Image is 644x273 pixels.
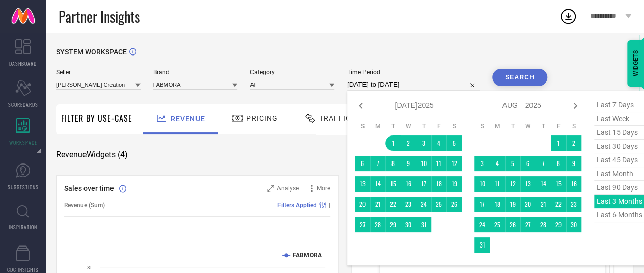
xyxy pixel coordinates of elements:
[355,100,367,112] div: Previous month
[56,69,141,76] span: Seller
[474,122,490,130] th: Sunday
[61,112,132,124] span: Filter By Use-Case
[347,69,480,76] span: Time Period
[551,197,566,212] td: Fri Aug 22 2025
[551,156,566,171] td: Fri Aug 08 2025
[569,100,581,112] div: Next month
[401,122,416,130] th: Wednesday
[8,183,39,191] span: SUGGESTIONS
[446,135,462,151] td: Sat Jul 05 2025
[551,176,566,192] td: Fri Aug 15 2025
[505,217,520,232] td: Tue Aug 26 2025
[505,176,520,192] td: Tue Aug 12 2025
[536,217,551,232] td: Thu Aug 28 2025
[385,197,401,212] td: Tue Jul 22 2025
[385,217,401,232] td: Tue Jul 29 2025
[520,217,536,232] td: Wed Aug 27 2025
[246,114,278,122] span: Pricing
[59,6,140,27] span: Partner Insights
[490,122,505,130] th: Monday
[385,156,401,171] td: Tue Jul 08 2025
[401,217,416,232] td: Wed Jul 30 2025
[319,114,351,122] span: Traffic
[474,156,490,171] td: Sun Aug 03 2025
[329,202,330,209] span: |
[431,197,446,212] td: Fri Jul 25 2025
[431,176,446,192] td: Fri Jul 18 2025
[9,223,37,231] span: INSPIRATION
[370,156,385,171] td: Mon Jul 07 2025
[446,176,462,192] td: Sat Jul 19 2025
[385,176,401,192] td: Tue Jul 15 2025
[416,217,431,232] td: Thu Jul 31 2025
[431,135,446,151] td: Fri Jul 04 2025
[370,197,385,212] td: Mon Jul 21 2025
[520,122,536,130] th: Wednesday
[370,217,385,232] td: Mon Jul 28 2025
[416,122,431,130] th: Thursday
[370,122,385,130] th: Monday
[416,135,431,151] td: Thu Jul 03 2025
[474,197,490,212] td: Sun Aug 17 2025
[566,197,581,212] td: Sat Aug 23 2025
[505,122,520,130] th: Tuesday
[520,176,536,192] td: Wed Aug 13 2025
[536,197,551,212] td: Thu Aug 21 2025
[505,156,520,171] td: Tue Aug 05 2025
[293,252,322,259] text: FABMORA
[277,202,317,209] span: Filters Applied
[56,150,128,160] span: Revenue Widgets ( 4 )
[370,176,385,192] td: Mon Jul 14 2025
[446,156,462,171] td: Sat Jul 12 2025
[416,197,431,212] td: Thu Jul 24 2025
[416,176,431,192] td: Thu Jul 17 2025
[355,217,370,232] td: Sun Jul 27 2025
[566,217,581,232] td: Sat Aug 30 2025
[401,197,416,212] td: Wed Jul 23 2025
[431,156,446,171] td: Fri Jul 11 2025
[566,176,581,192] td: Sat Aug 16 2025
[505,197,520,212] td: Tue Aug 19 2025
[9,60,37,67] span: DASHBOARD
[520,156,536,171] td: Wed Aug 06 2025
[551,122,566,130] th: Friday
[566,122,581,130] th: Saturday
[385,135,401,151] td: Tue Jul 01 2025
[566,135,581,151] td: Sat Aug 02 2025
[385,122,401,130] th: Tuesday
[355,156,370,171] td: Sun Jul 06 2025
[490,197,505,212] td: Mon Aug 18 2025
[64,184,114,193] span: Sales over time
[250,69,334,76] span: Category
[56,48,127,56] span: SYSTEM WORKSPACE
[8,101,38,108] span: SCORECARDS
[9,139,37,146] span: WORKSPACE
[559,7,577,25] div: Open download list
[492,69,547,86] button: Search
[153,69,238,76] span: Brand
[355,122,370,130] th: Sunday
[401,156,416,171] td: Wed Jul 09 2025
[474,176,490,192] td: Sun Aug 10 2025
[267,185,274,192] svg: Zoom
[446,197,462,212] td: Sat Jul 26 2025
[490,217,505,232] td: Mon Aug 25 2025
[401,135,416,151] td: Wed Jul 02 2025
[446,122,462,130] th: Saturday
[355,176,370,192] td: Sun Jul 13 2025
[317,185,330,192] span: More
[277,185,299,192] span: Analyse
[401,176,416,192] td: Wed Jul 16 2025
[431,122,446,130] th: Friday
[520,197,536,212] td: Wed Aug 20 2025
[64,202,105,209] span: Revenue (Sum)
[490,156,505,171] td: Mon Aug 04 2025
[347,78,480,91] input: Select time period
[490,176,505,192] td: Mon Aug 11 2025
[566,156,581,171] td: Sat Aug 09 2025
[416,156,431,171] td: Thu Jul 10 2025
[536,156,551,171] td: Thu Aug 07 2025
[536,122,551,130] th: Thursday
[536,176,551,192] td: Thu Aug 14 2025
[355,197,370,212] td: Sun Jul 20 2025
